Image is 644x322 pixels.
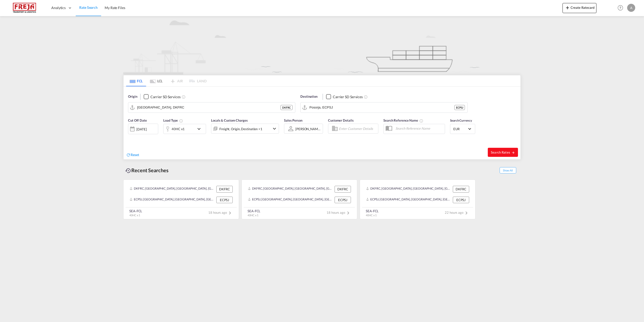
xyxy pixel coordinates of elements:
div: A [627,4,635,12]
div: ECPSJ, Posorja, Ecuador, South America, Americas [248,197,333,203]
md-icon: icon-chevron-down [196,126,205,132]
input: Enter Customer Details [339,125,377,132]
span: Reset [131,153,139,157]
span: Origin [128,94,137,99]
div: Carrier SD Services [333,94,363,99]
div: 40HC x1 [172,125,185,132]
span: Locals & Custom Charges [211,118,248,122]
div: DKFRC, Fredericia, Denmark, Northern Europe, Europe [130,186,215,192]
md-icon: Select multiple loads to view rates [179,119,183,123]
span: EUR [453,127,467,131]
md-icon: icon-refresh [126,153,131,157]
div: ECPSJ [454,105,465,110]
md-select: Sales Person: Anne Steensen Blicher [295,125,321,132]
recent-search-card: DKFRC, [GEOGRAPHIC_DATA], [GEOGRAPHIC_DATA], [GEOGRAPHIC_DATA], [GEOGRAPHIC_DATA] DKFRCECPSJ, [GE... [242,180,357,219]
span: Customer Details [328,118,353,122]
span: 40HC x 1 [129,213,140,217]
div: ECPSJ [216,197,233,203]
div: ECPSJ [453,197,469,203]
div: Help [616,4,627,13]
md-select: Select Currency: € EUREuro [453,125,472,132]
div: DKFRC, Fredericia, Denmark, Northern Europe, Europe [248,186,333,192]
div: Freight Origin Destination Factory Stuffing [219,125,262,132]
md-icon: icon-plus 400-fg [565,5,571,11]
div: Freight Origin Destination Factory Stuffingicon-chevron-down [211,124,279,134]
div: ECPSJ, Posorja, Ecuador, South America, Americas [366,197,452,203]
span: Search Reference Name [383,118,423,122]
input: Search by Port [137,104,280,111]
md-icon: icon-arrow-right [511,151,515,154]
div: DKFRC [216,186,233,192]
md-checkbox: Checkbox No Ink [144,94,180,99]
md-icon: Your search will be saved by the below given name [419,119,423,123]
button: icon-plus 400-fgCreate Ratecard [562,3,596,13]
md-input-container: Posorja, ECPSJ [301,102,467,113]
div: DKFRC [335,186,351,192]
div: [DATE] [136,127,147,131]
span: Analytics [51,5,66,10]
md-checkbox: Checkbox No Ink [326,94,363,99]
button: Search Ratesicon-arrow-right [488,148,518,157]
img: new-FCL.png [123,16,521,75]
div: DKFRC [453,186,469,192]
div: Origin Checkbox No InkUnchecked: Search for CY (Container Yard) services for all selected carrier... [124,87,520,159]
span: 40HC x 1 [366,213,377,217]
div: SEA-FCL [129,209,142,213]
div: SEA-FCL [248,209,260,213]
div: 40HC x1icon-chevron-down [163,124,206,134]
span: Search Currency [450,119,472,122]
div: icon-refreshReset [126,152,139,158]
div: [PERSON_NAME] [PERSON_NAME] [295,127,347,131]
md-tab-item: LCL [146,75,166,86]
div: DKFRC, Fredericia, Denmark, Northern Europe, Europe [366,186,452,192]
md-icon: icon-chevron-right [463,210,469,216]
span: Search Rates [491,150,515,154]
span: My Rate Files [105,6,125,10]
span: 40HC x 1 [248,213,258,217]
md-icon: Unchecked: Search for CY (Container Yard) services for all selected carriers.Checked : Search for... [364,95,368,99]
md-icon: icon-chevron-right [227,210,233,216]
span: 18 hours ago [327,210,351,214]
span: 18 hours ago [208,210,233,214]
input: Search Reference Name [393,125,445,132]
div: [DATE] [128,124,158,134]
span: Rate Search [79,5,98,10]
div: Recent Searches [123,165,171,176]
span: Sales Person [284,118,302,122]
div: ECPSJ, Posorja, Ecuador, South America, Americas [130,197,215,203]
div: SEA-FCL [366,209,379,213]
md-icon: icon-backup-restore [125,168,131,174]
div: ECPSJ [335,197,351,203]
img: 586607c025bf11f083711d99603023e7.png [8,2,42,14]
div: DKFRC [280,105,293,110]
span: Destination [300,94,317,99]
recent-search-card: DKFRC, [GEOGRAPHIC_DATA], [GEOGRAPHIC_DATA], [GEOGRAPHIC_DATA], [GEOGRAPHIC_DATA] DKFRCECPSJ, [GE... [360,180,475,219]
md-icon: Unchecked: Search for CY (Container Yard) services for all selected carriers.Checked : Search for... [182,95,186,99]
span: Load Type [163,118,183,122]
md-datepicker: Select [128,134,132,140]
recent-search-card: DKFRC, [GEOGRAPHIC_DATA], [GEOGRAPHIC_DATA], [GEOGRAPHIC_DATA], [GEOGRAPHIC_DATA] DKFRCECPSJ, [GE... [123,180,239,219]
span: Show All [500,167,516,173]
span: Help [616,4,625,12]
span: Cut Off Date [128,118,147,122]
md-icon: icon-chevron-down [271,126,277,132]
md-icon: icon-chevron-right [345,210,351,216]
md-pagination-wrapper: Use the left and right arrow keys to navigate between tabs [126,75,207,86]
md-tab-item: FCL [126,75,146,86]
md-input-container: Fredericia, DKFRC [128,102,295,113]
span: 22 hours ago [445,210,469,214]
input: Search by Port [309,104,454,111]
div: Carrier SD Services [150,94,180,99]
